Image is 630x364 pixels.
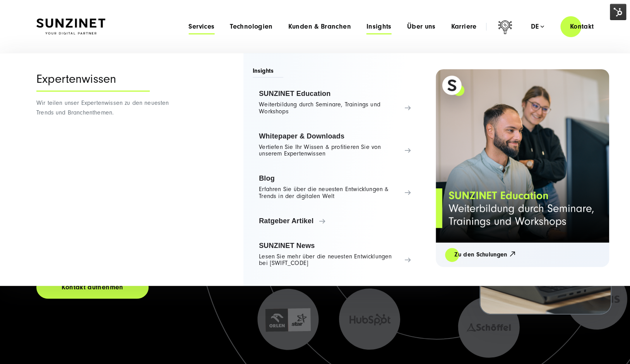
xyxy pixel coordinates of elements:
[230,23,272,31] a: Technologien
[36,72,150,92] div: Expertenwissen
[36,276,149,299] a: Kontakt aufnehmen
[610,4,626,20] img: HubSpot Tools-Menüschalter
[253,84,417,121] a: SUNZINET Education Weiterbildung durch Seminare, Trainings und Workshops
[288,23,351,31] a: Kunden & Branchen
[36,19,105,35] img: SUNZINET Full Service Digital Agentur
[531,23,544,31] div: de
[253,212,417,230] a: Ratgeber Artikel
[259,217,411,225] span: Ratgeber Artikel
[366,23,392,31] a: Insights
[188,23,214,31] a: Services
[436,69,609,243] img: Full service Digitalagentur SUNZINET - SUNZINET Education
[36,53,181,286] div: Wir teilen unser Expertenwissen zu den neuesten Trends und Branchenthemen.
[560,15,603,38] a: Kontakt
[253,67,283,78] span: Insights
[451,23,476,31] a: Karriere
[407,23,436,31] a: Über uns
[253,169,417,205] a: Blog Erfahren Sie über die neuesten Entwicklungen & Trends in der digitalen Welt
[253,236,417,273] a: SUNZINET News Lesen Sie mehr über die neuesten Entwicklungen bei [SWIFT_CODE]
[253,127,417,163] a: Whitepaper & Downloads Vertiefen Sie Ihr Wissen & profitieren Sie von unserem Expertenwissen
[445,250,525,259] a: Zu den Schulungen 🡥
